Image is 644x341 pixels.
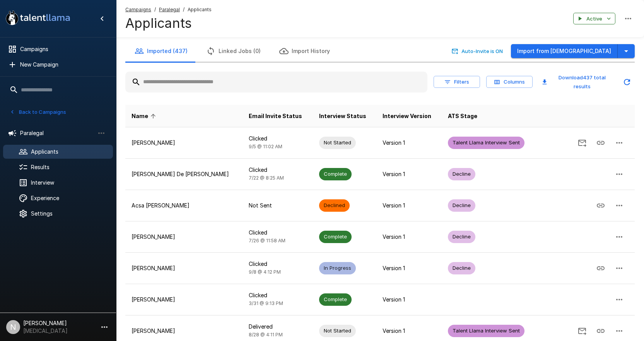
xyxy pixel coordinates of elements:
span: Decline [448,202,475,209]
p: Delivered [249,323,307,331]
p: Version 1 [383,327,436,335]
p: [PERSON_NAME] [132,233,236,241]
u: Campaigns [125,7,151,12]
span: ATS Stage [448,111,477,121]
p: Acsa [PERSON_NAME] [132,202,236,209]
span: Interview Status [319,111,366,121]
span: Send Invitation [573,139,591,146]
p: [PERSON_NAME] [132,327,236,335]
p: Version 1 [383,202,436,209]
button: Updated Today - 10:46 AM [619,74,635,90]
p: [PERSON_NAME] [132,264,236,272]
span: Not Started [319,139,356,146]
button: Active [573,13,615,25]
button: Columns [486,76,533,88]
h4: Applicants [125,15,212,31]
p: [PERSON_NAME] [132,139,236,147]
span: Complete [319,170,352,178]
span: Send Invitation [573,327,591,334]
p: Version 1 [383,296,436,303]
span: Copy Interview Link [591,264,610,271]
span: Talent Llama Interview Sent [448,139,524,146]
span: Decline [448,170,475,178]
span: Name [132,111,158,121]
span: 8/28 @ 4:11 PM [249,332,283,338]
button: Auto-Invite is ON [450,45,505,57]
span: 9/8 @ 4:12 PM [249,269,281,275]
button: Import History [270,40,339,62]
button: Import from [DEMOGRAPHIC_DATA] [511,44,618,58]
span: / [154,6,156,14]
p: Version 1 [383,139,436,147]
p: Version 1 [383,233,436,241]
p: Clicked [249,291,307,299]
span: In Progress [319,264,356,272]
span: 7/26 @ 11:58 AM [249,238,285,243]
p: Clicked [249,166,307,174]
span: Interview Version [383,111,431,121]
span: Declined [319,202,350,209]
span: Applicants [188,6,212,14]
span: Complete [319,296,352,303]
span: Copy Interview Link [591,139,610,146]
span: 9/5 @ 11:02 AM [249,144,282,149]
button: Imported (437) [125,40,197,62]
p: Clicked [249,135,307,142]
span: Copy Interview Link [591,327,610,334]
span: Complete [319,233,352,240]
p: Not Sent [249,202,307,209]
button: Download437 total results [539,72,616,93]
button: Filters [434,76,480,88]
span: Decline [448,264,475,272]
span: Not Started [319,327,356,334]
span: 3/31 @ 9:13 PM [249,300,283,306]
p: Clicked [249,229,307,236]
span: Talent Llama Interview Sent [448,327,524,334]
p: Version 1 [383,170,436,178]
u: Paralegal [159,7,180,12]
p: Version 1 [383,264,436,272]
span: Email Invite Status [249,111,302,121]
span: / [183,6,184,14]
button: Linked Jobs (0) [197,40,270,62]
span: Decline [448,233,475,240]
span: 7/22 @ 8:25 AM [249,175,284,181]
p: [PERSON_NAME] [132,296,236,303]
p: [PERSON_NAME] De [PERSON_NAME] [132,170,236,178]
span: Copy Interview Link [591,202,610,208]
p: Clicked [249,260,307,268]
